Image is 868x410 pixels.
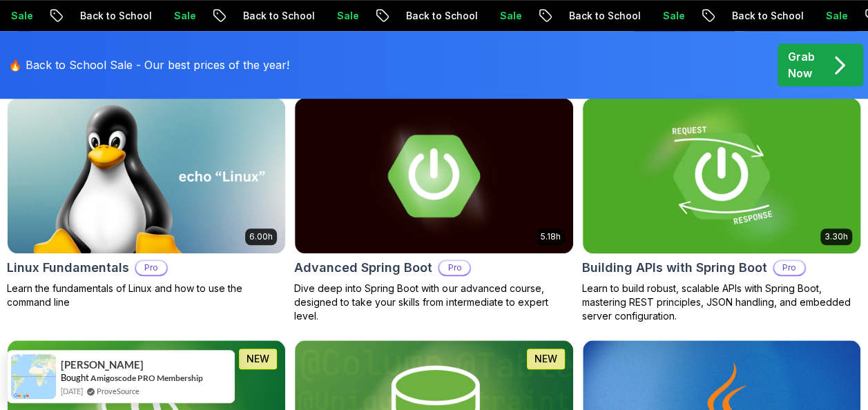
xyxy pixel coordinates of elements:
[382,9,476,23] p: Back to School
[708,9,802,23] p: Back to School
[136,261,166,275] p: Pro
[150,9,194,23] p: Sale
[582,282,861,323] p: Learn to build robust, scalable APIs with Spring Boot, mastering REST principles, JSON handling, ...
[541,231,561,242] p: 5.18h
[97,385,139,397] a: ProveSource
[294,97,573,323] a: Advanced Spring Boot card5.18hAdvanced Spring BootProDive deep into Spring Boot with our advanced...
[56,9,150,23] p: Back to School
[7,258,129,277] h2: Linux Fundamentals
[576,94,867,257] img: Building APIs with Spring Boot card
[295,98,572,253] img: Advanced Spring Boot card
[313,9,357,23] p: Sale
[90,372,203,384] a: Amigoscode PRO Membership
[8,57,289,73] p: 🔥 Back to School Sale - Our best prices of the year!
[294,282,573,323] p: Dive deep into Spring Boot with our advanced course, designed to take your skills from intermedia...
[61,372,89,383] span: Bought
[61,385,83,397] span: [DATE]
[7,282,286,309] p: Learn the fundamentals of Linux and how to use the command line
[61,359,144,371] span: [PERSON_NAME]
[7,97,286,309] a: Linux Fundamentals card6.00hLinux FundamentalsProLearn the fundamentals of Linux and how to use t...
[439,261,470,275] p: Pro
[639,9,683,23] p: Sale
[11,354,56,399] img: provesource social proof notification image
[582,258,767,277] h2: Building APIs with Spring Boot
[249,231,273,242] p: 6.00h
[476,9,520,23] p: Sale
[247,352,269,366] p: NEW
[582,97,861,323] a: Building APIs with Spring Boot card3.30hBuilding APIs with Spring BootProLearn to build robust, s...
[534,352,557,366] p: NEW
[294,258,432,277] h2: Advanced Spring Boot
[8,98,285,253] img: Linux Fundamentals card
[788,48,815,81] p: Grab Now
[774,261,804,275] p: Pro
[802,9,846,23] p: Sale
[824,231,848,242] p: 3.30h
[219,9,313,23] p: Back to School
[545,9,639,23] p: Back to School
